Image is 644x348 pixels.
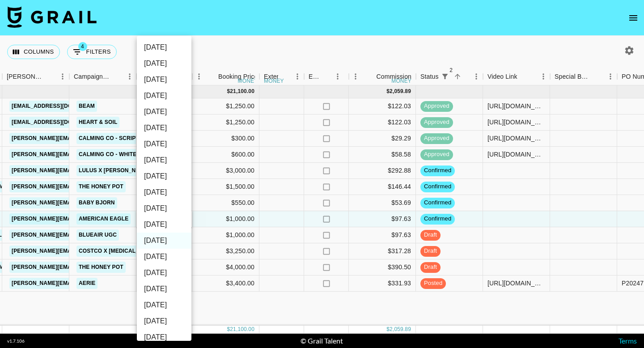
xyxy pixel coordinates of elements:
[137,216,191,233] li: [DATE]
[137,88,191,104] li: [DATE]
[137,200,191,216] li: [DATE]
[137,249,191,265] li: [DATE]
[137,55,191,72] li: [DATE]
[137,281,191,297] li: [DATE]
[137,168,191,184] li: [DATE]
[137,329,191,345] li: [DATE]
[137,72,191,88] li: [DATE]
[137,297,191,313] li: [DATE]
[137,313,191,329] li: [DATE]
[137,136,191,152] li: [DATE]
[137,39,191,55] li: [DATE]
[137,184,191,200] li: [DATE]
[137,120,191,136] li: [DATE]
[137,152,191,168] li: [DATE]
[137,265,191,281] li: [DATE]
[137,233,191,249] li: [DATE]
[137,104,191,120] li: [DATE]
